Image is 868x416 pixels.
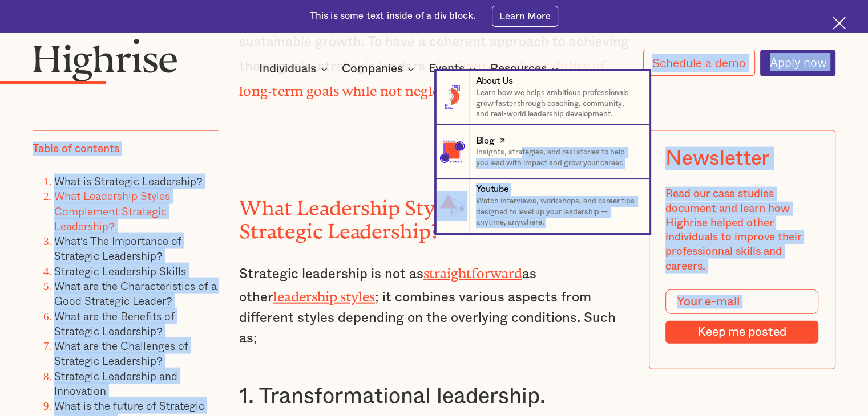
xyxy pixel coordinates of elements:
p: Insights, strategies, and real stories to help you lead with impact and grow your career. [476,147,639,168]
a: Apply now [760,50,835,76]
div: Resources [490,62,547,76]
div: Individuals [259,62,316,76]
div: About Us [476,75,513,88]
form: Modal Form [666,289,819,344]
div: Companies [342,62,403,76]
div: Events [429,62,479,76]
a: What are the Benefits of Strategic Leadership? [54,307,175,338]
p: Learn how we helps ambitious professionals grow faster through coaching, community, and real-worl... [476,88,639,120]
a: YoutubeWatch interviews, workshops, and career tips designed to level up your leadership — anytim... [436,179,649,233]
div: Individuals [259,62,331,76]
div: Youtube [476,183,509,196]
p: Watch interviews, workshops, and career tips designed to level up your leadership — anytime, anyw... [476,196,639,228]
a: straightforward [423,266,522,274]
a: Schedule a demo [643,50,755,76]
a: Strategic Leadership and Innovation [54,367,177,398]
a: leadership styles [273,289,375,297]
div: Blog [476,134,495,148]
div: Resources [490,62,562,76]
img: Highrise logo [33,38,177,82]
input: Your e-mail [666,289,819,314]
a: Strategic Leadership Skills [54,262,186,279]
div: Companies [342,62,418,76]
p: Strategic leadership is not as as other ; it combines various aspects from different styles depen... [239,261,629,349]
div: This is some text inside of a div block. [310,10,476,23]
a: What's The Importance of Strategic Leadership? [54,232,181,263]
input: Keep me posted [666,320,819,343]
a: What are the Challenges of Strategic Leadership? [54,337,188,368]
a: What are the Characteristics of a Good Strategic Leader? [54,277,217,308]
a: About UsLearn how we helps ambitious professionals grow faster through coaching, community, and r... [436,71,649,125]
a: Learn More [492,6,559,26]
img: Cross icon [833,17,846,30]
h3: 1. Transformational leadership. [239,383,629,410]
a: BlogInsights, strategies, and real stories to help you lead with impact and grow your career. [436,125,649,179]
div: Events [429,62,465,76]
